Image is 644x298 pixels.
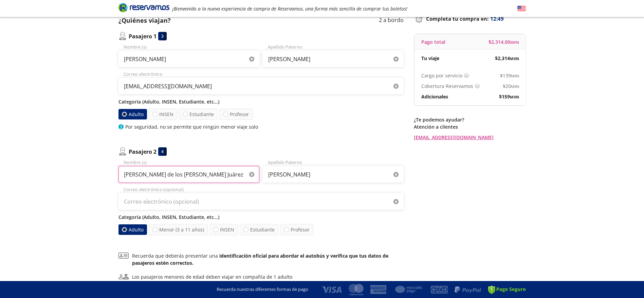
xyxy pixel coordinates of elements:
[118,2,169,15] a: Brand Logo
[500,72,519,79] span: $ 139
[511,84,519,89] small: MXN
[149,109,177,120] label: INSEN
[510,94,519,99] small: MXN
[490,15,504,23] span: 12:49
[129,148,157,156] p: Pasajero 2
[118,193,404,210] input: Correo electrónico (opcional)
[414,14,526,23] p: Completa tu compra en :
[421,72,462,79] p: Cargo por servicio
[149,224,208,235] label: Menor (3 a 11 años)
[118,213,404,221] p: Categoría (Adulto, INSEN, Estudiante, etc...)
[132,252,404,266] p: Recuerda que deberás presentar una
[263,51,404,68] input: Apellido Paterno
[511,73,519,78] small: MXN
[118,224,147,235] label: Adulto
[499,93,519,100] span: $ 159
[132,253,388,266] b: identificación oficial para abordar el autobús y verifica que tus datos de pasajeros estén correc...
[158,147,167,156] div: 4
[503,82,519,90] span: $ 20
[421,55,439,62] p: Tu viaje
[414,134,526,141] a: [EMAIL_ADDRESS][DOMAIN_NAME]
[240,224,278,235] label: Estudiante
[209,224,238,235] label: INSEN
[118,2,169,13] i: Brand Logo
[510,56,519,61] small: MXN
[118,166,259,183] input: Nombre (s)
[280,224,313,235] label: Profesor
[118,98,404,105] p: Categoría (Adulto, INSEN, Estudiante, etc...)
[118,78,404,95] input: Correo electrónico
[219,109,253,120] label: Profesor
[517,4,526,13] button: English
[172,5,407,12] em: ¡Bienvenido a la nueva experiencia de compra de Reservamos, una forma más sencilla de comprar tus...
[129,32,157,40] p: Pasajero 1
[125,123,258,130] p: Por seguridad, no se permite que ningún menor viaje solo
[379,16,404,25] p: 2 a bordo
[495,55,519,62] span: $ 2,314
[118,16,171,25] p: ¿Quiénes viajan?
[510,40,519,45] small: MXN
[421,82,473,90] p: Cobertura Reservamos
[414,116,526,123] p: ¿Te podemos ayudar?
[421,38,445,45] p: Pago total
[118,109,147,119] label: Adulto
[132,273,292,280] div: Los pasajeros menores de edad deben viajar en compañía de 1 adulto
[263,166,404,183] input: Apellido Paterno
[414,123,526,130] p: Atención a clientes
[421,93,448,100] p: Adicionales
[158,32,167,40] div: 3
[179,109,218,120] label: Estudiante
[217,286,308,293] p: Recuerda nuestras diferentes formas de pago
[118,51,259,68] input: Nombre (s)
[489,38,519,45] span: $ 2,314.00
